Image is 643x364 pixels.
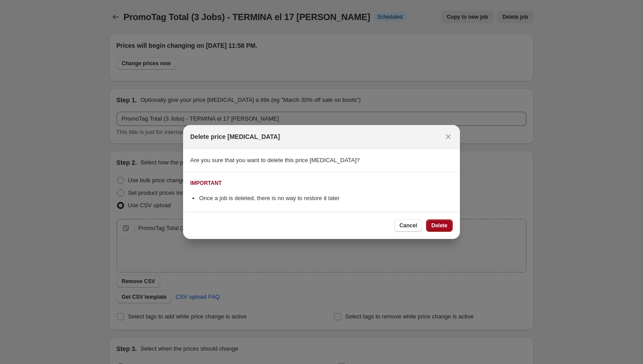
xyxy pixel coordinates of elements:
[199,194,453,203] li: Once a job is deleted, there is no way to restore it later
[426,219,453,232] button: Delete
[394,219,422,232] button: Cancel
[400,222,417,229] span: Cancel
[442,130,455,143] button: Close
[190,132,280,141] h2: Delete price [MEDICAL_DATA]
[190,180,221,187] div: IMPORTANT
[431,222,447,229] span: Delete
[190,157,360,163] span: Are you sure that you want to delete this price [MEDICAL_DATA]?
